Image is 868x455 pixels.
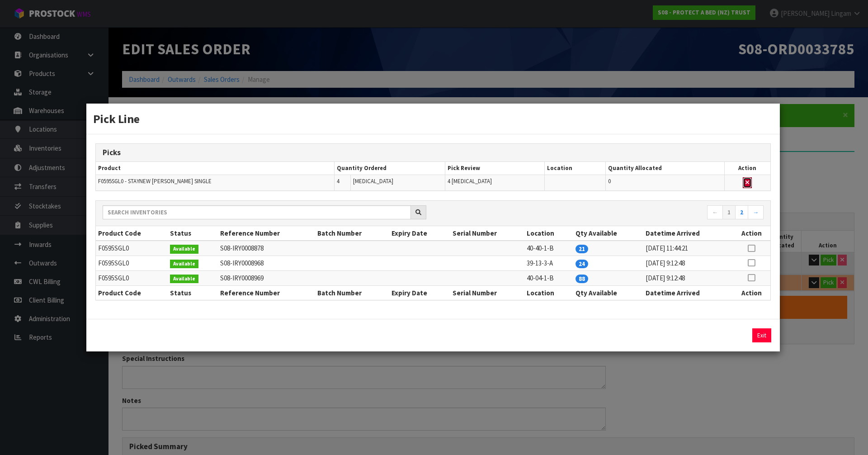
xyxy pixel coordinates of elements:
[98,177,212,185] span: F0595SGL0 - STAYNEW [PERSON_NAME] SINGLE
[573,226,643,241] th: Qty Available
[544,162,605,175] th: Location
[96,162,335,175] th: Product
[103,148,764,157] h3: Picks
[96,226,168,241] th: Product Code
[748,205,764,220] a: →
[353,177,393,185] span: [MEDICAL_DATA]
[389,285,450,300] th: Expiry Date
[96,256,168,271] td: F0595SGL0
[168,285,217,300] th: Status
[576,275,588,283] span: 88
[218,241,316,256] td: S08-IRY0008878
[170,260,198,269] span: Available
[524,256,573,271] td: 39-13-3-A
[643,256,732,271] td: [DATE] 9:12:48
[732,285,770,300] th: Action
[170,275,198,284] span: Available
[96,285,168,300] th: Product Code
[440,205,764,221] nav: Page navigation
[450,285,524,300] th: Serial Number
[606,162,724,175] th: Quantity Allocated
[573,285,643,300] th: Qty Available
[735,205,748,220] a: 2
[722,205,736,220] a: 1
[315,285,389,300] th: Batch Number
[752,328,771,342] button: Exit
[389,226,450,241] th: Expiry Date
[170,245,198,254] span: Available
[315,226,389,241] th: Batch Number
[450,226,524,241] th: Serial Number
[218,270,316,285] td: S08-IRY0008969
[335,162,445,175] th: Quantity Ordered
[524,270,573,285] td: 40-04-1-B
[218,226,316,241] th: Reference Number
[576,260,588,268] span: 24
[576,245,588,253] span: 21
[643,285,732,300] th: Datetime Arrived
[643,270,732,285] td: [DATE] 9:12:48
[448,177,492,185] span: 4 [MEDICAL_DATA]
[643,241,732,256] td: [DATE] 11:44:21
[337,177,340,185] span: 4
[96,270,168,285] td: F0595SGL0
[218,256,316,271] td: S08-IRY0008968
[724,162,770,175] th: Action
[707,205,723,220] a: ←
[643,226,732,241] th: Datetime Arrived
[93,110,773,127] h3: Pick Line
[524,285,573,300] th: Location
[732,226,770,241] th: Action
[168,226,217,241] th: Status
[96,241,168,256] td: F0595SGL0
[608,177,611,185] span: 0
[524,241,573,256] td: 40-40-1-B
[445,162,544,175] th: Pick Review
[103,205,411,219] input: Search inventories
[218,285,316,300] th: Reference Number
[524,226,573,241] th: Location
